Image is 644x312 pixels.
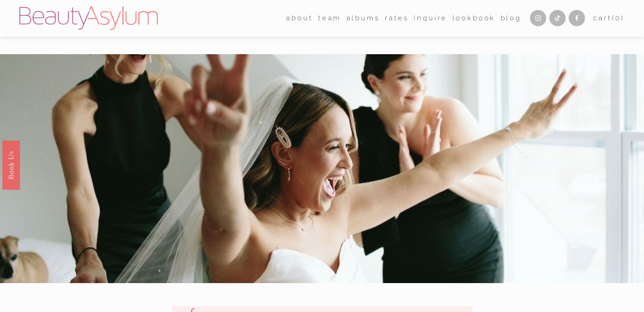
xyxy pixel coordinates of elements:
span: 0 [615,14,621,22]
span: team [318,12,341,25]
a: Instagram [530,10,546,26]
a: folder dropdown [286,11,313,25]
a: folder dropdown [318,11,341,25]
span: about [286,12,313,25]
img: Beauty Asylum | Bridal Hair &amp; Makeup Charlotte &amp; Atlanta [19,6,158,30]
a: Book Us [2,140,20,189]
a: Blog [501,11,521,25]
a: Inquire [414,11,447,25]
a: Rates [385,11,409,25]
a: Lookbook [452,11,496,25]
span: ( ) [612,14,625,22]
a: Facebook [569,10,585,26]
a: Cart(0) [593,12,625,25]
a: albums [347,11,380,25]
a: TikTok [549,10,566,26]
